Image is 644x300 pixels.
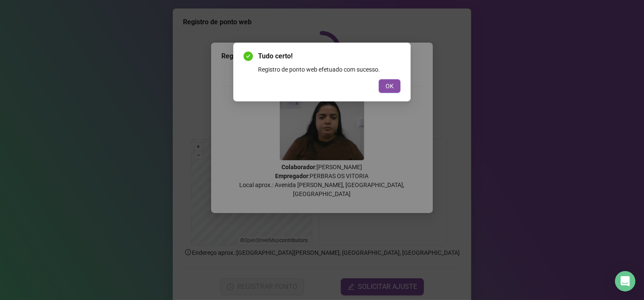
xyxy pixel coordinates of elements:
div: Registro de ponto web efetuado com sucesso. [258,65,400,74]
span: check-circle [244,52,253,61]
span: OK [386,81,394,91]
button: OK [379,79,400,93]
div: Open Intercom Messenger [615,271,635,291]
span: Tudo certo! [258,51,400,61]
